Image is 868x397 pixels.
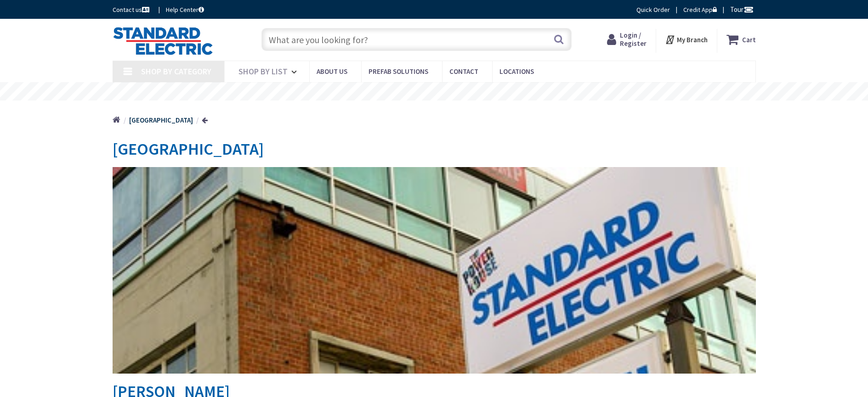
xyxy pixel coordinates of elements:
[665,31,708,48] div: My Branch
[166,5,204,14] a: Help Center
[449,67,478,76] span: Contact
[730,5,754,14] span: Tour
[677,35,708,44] strong: My Branch
[369,67,428,76] span: Prefab Solutions
[113,27,213,55] img: Standard Electric
[683,5,717,14] a: Credit App
[317,67,347,76] span: About Us
[499,67,534,76] span: Locations
[289,87,600,97] rs-layer: [MEDICAL_DATA]: Our Commitment to Our Employees and Customers
[238,66,288,77] span: Shop By List
[141,66,211,77] span: Shop By Category
[726,31,756,48] a: Cart
[261,28,572,51] input: What are you looking for?
[636,5,670,14] a: Quick Order
[113,139,264,159] span: [GEOGRAPHIC_DATA]
[113,5,151,14] a: Contact us
[742,31,756,48] strong: Cart
[620,31,647,48] span: Login / Register
[129,116,193,124] strong: [GEOGRAPHIC_DATA]
[607,31,647,48] a: Login / Register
